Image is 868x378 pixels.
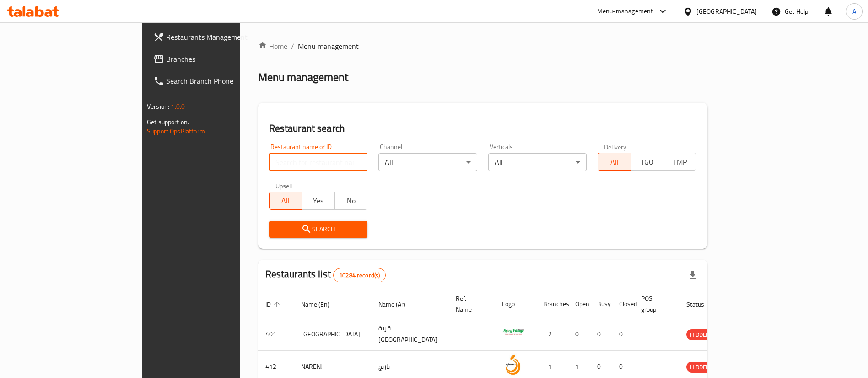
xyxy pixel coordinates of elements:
div: [GEOGRAPHIC_DATA] [696,6,757,16]
button: All [598,153,631,171]
span: All [602,155,627,169]
span: ID [265,299,283,310]
h2: Restaurants list [265,267,386,282]
label: Delivery [604,144,627,150]
nav: breadcrumb [258,41,707,52]
td: 0 [590,318,612,351]
th: Busy [590,290,612,318]
img: NARENJ [502,353,525,376]
button: Search [269,221,368,238]
span: Restaurants Management [166,32,280,43]
span: A [852,6,856,16]
div: All [488,153,587,171]
div: Export file [682,264,704,286]
div: Menu-management [597,6,653,17]
span: TMP [667,155,693,169]
div: All [378,153,477,171]
div: Total records count [333,268,386,282]
td: قرية [GEOGRAPHIC_DATA] [371,318,448,351]
a: Support.OpsPlatform [147,125,205,137]
td: 0 [612,318,634,351]
span: Name (En) [301,299,341,310]
a: Search Branch Phone [146,70,287,92]
img: Spicy Village [502,321,525,344]
h2: Restaurant search [269,122,696,135]
th: Closed [612,290,634,318]
span: HIDDEN [686,330,714,340]
th: Open [568,290,590,318]
span: 1.0.0 [171,101,185,112]
span: POS group [641,293,668,315]
span: Search Branch Phone [166,75,280,86]
label: Upsell [275,182,292,189]
span: TGO [635,155,660,169]
span: Name (Ar) [378,299,417,310]
span: Ref. Name [456,293,484,315]
h2: Menu management [258,70,348,85]
button: No [334,192,368,210]
td: 2 [536,318,568,351]
div: HIDDEN [686,329,714,340]
th: Logo [495,290,536,318]
span: Get support on: [147,116,189,128]
a: Branches [146,48,287,70]
span: Status [686,299,716,310]
li: / [291,41,294,52]
td: [GEOGRAPHIC_DATA] [294,318,371,351]
span: Search [276,224,361,235]
span: No [339,194,364,208]
span: HIDDEN [686,362,714,373]
button: TMP [663,153,696,171]
button: Yes [302,192,335,210]
td: 0 [568,318,590,351]
span: All [273,194,299,208]
span: Menu management [298,41,359,52]
span: Branches [166,53,280,64]
button: TGO [631,153,664,171]
input: Search for restaurant name or ID.. [269,153,368,171]
span: Yes [306,194,331,208]
a: Restaurants Management [146,26,287,48]
span: Version: [147,101,169,112]
button: All [269,192,302,210]
th: Branches [536,290,568,318]
span: 10284 record(s) [334,271,385,280]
